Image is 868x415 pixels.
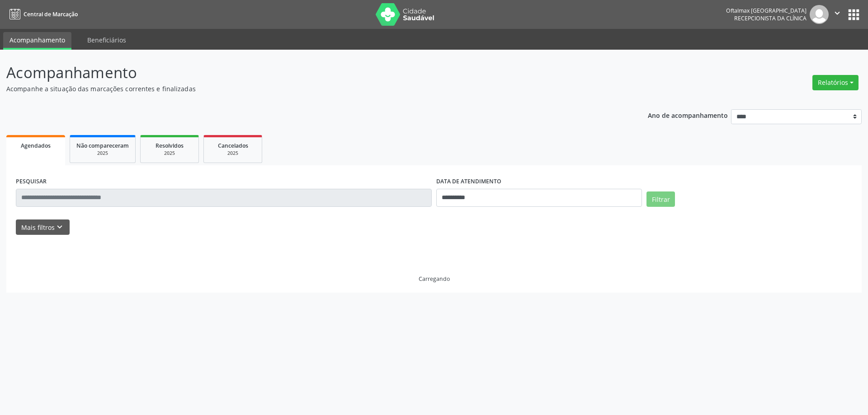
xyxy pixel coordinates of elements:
[6,84,605,93] p: Acompanhe a situação das marcações correntes e finalizadas
[6,61,605,84] p: Acompanhamento
[147,150,192,157] div: 2025
[24,10,78,18] span: Central de Marcação
[846,7,862,23] button: apps
[832,8,842,18] i: 
[55,222,65,232] i: keyboard_arrow_down
[6,7,78,22] a: Central de Marcação
[21,142,51,149] span: Agendados
[156,142,184,149] span: Resolvidos
[829,5,846,24] button: 
[16,219,70,235] button: Mais filtroskeyboard_arrow_down
[726,7,807,14] div: Oftalmax [GEOGRAPHIC_DATA]
[734,14,807,22] span: Recepcionista da clínica
[16,175,47,189] label: PESQUISAR
[218,142,248,149] span: Cancelados
[210,150,255,157] div: 2025
[76,142,129,149] span: Não compareceram
[436,175,501,189] label: DATA DE ATENDIMENTO
[646,191,675,207] button: Filtrar
[76,150,129,157] div: 2025
[810,5,829,24] img: img
[812,75,859,90] button: Relatórios
[3,32,71,50] a: Acompanhamento
[419,275,450,283] div: Carregando
[648,109,728,121] p: Ano de acompanhamento
[81,32,132,48] a: Beneficiários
